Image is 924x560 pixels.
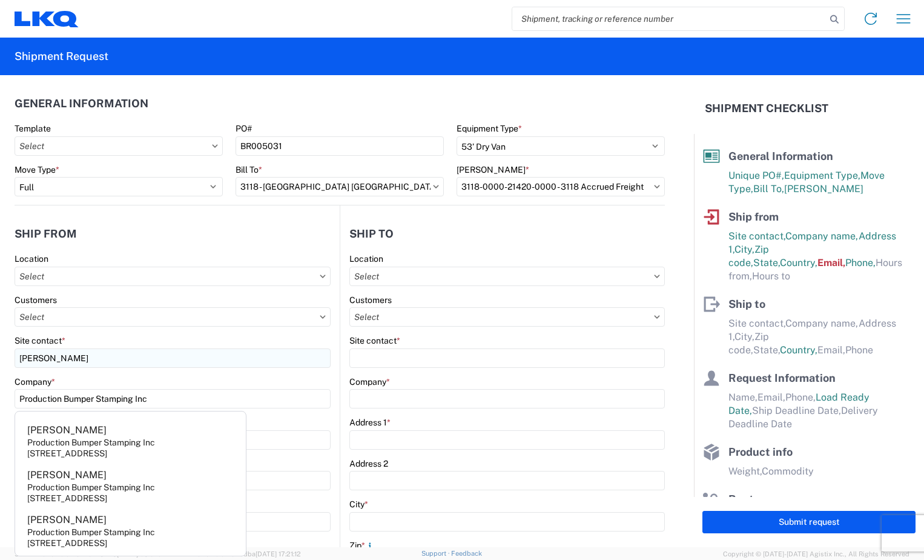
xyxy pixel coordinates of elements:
span: Country, [780,257,817,268]
span: Phone [845,344,873,356]
span: General Information [728,150,833,162]
label: Customers [15,295,57,305]
div: Production Bumper Stamping Inc [27,437,155,448]
span: Weight, [728,465,762,477]
input: Select [457,177,665,196]
span: Request Information [728,372,836,384]
label: Customers [349,295,392,305]
label: Location [349,253,383,264]
span: Phone, [845,257,876,268]
h2: General Information [15,98,148,110]
span: State, [753,344,780,356]
input: Select [349,267,665,286]
input: Select [15,307,331,327]
label: [PERSON_NAME] [457,164,529,175]
span: Bill To, [753,183,784,195]
span: Hours to [752,270,790,282]
span: [PERSON_NAME] [784,183,863,195]
div: Production Bumper Stamping Inc [27,482,155,493]
span: State, [753,257,780,268]
span: Email, [817,344,845,356]
h2: Shipment Request [15,49,108,64]
label: PO# [236,123,252,134]
input: Shipment, tracking or reference number [512,7,826,30]
label: Site contact [349,335,400,346]
h2: Ship from [15,228,77,240]
span: City, [734,331,754,342]
label: Zip [349,540,375,551]
label: Bill To [236,164,262,175]
h2: Ship to [349,228,394,240]
span: Company name, [785,230,859,242]
span: Product info [728,445,793,458]
span: City, [734,244,754,255]
label: Move Type [15,164,59,175]
input: Select [236,177,444,196]
span: Ship to [728,298,765,310]
a: Feedback [451,550,482,557]
span: Unique PO#, [728,170,784,181]
button: Submit request [702,511,916,533]
h2: Shipment Checklist [705,101,828,116]
span: Phone, [785,392,816,403]
input: Select [15,267,331,286]
input: Select [15,136,223,156]
span: Equipment Type, [784,170,860,181]
label: Address 1 [349,417,391,428]
span: Commodity [762,465,814,477]
span: Server: 2025.20.0-734e5bc92d9 [15,550,166,558]
div: [PERSON_NAME] [27,513,107,527]
label: Equipment Type [457,123,522,134]
div: [PERSON_NAME] [27,468,107,482]
div: [STREET_ADDRESS] [27,538,107,548]
span: Site contact, [728,318,785,329]
span: Ship Deadline Date, [752,405,841,416]
span: Name, [728,392,757,403]
div: [STREET_ADDRESS] [27,448,107,459]
a: Support [421,550,452,557]
label: Company [15,376,55,387]
input: Select [349,307,665,327]
span: [DATE] 17:21:12 [256,550,301,558]
span: Email, [817,257,845,268]
label: Company [349,376,390,387]
span: Copyright © [DATE]-[DATE] Agistix Inc., All Rights Reserved [723,548,909,559]
span: Email, [757,392,785,403]
div: [PERSON_NAME] [27,424,107,437]
label: City [349,499,368,510]
span: Country, [780,344,817,356]
div: Production Bumper Stamping Inc [27,527,155,538]
span: Company name, [785,318,859,329]
span: [DATE] 09:51:07 [117,550,166,558]
label: Site contact [15,335,65,346]
span: Client: 2025.20.0-e640dba [171,550,301,558]
label: Location [15,253,48,264]
span: Site contact, [728,230,785,242]
label: Template [15,123,51,134]
div: [STREET_ADDRESS] [27,493,107,504]
span: Ship from [728,210,779,223]
span: Route [728,493,760,505]
label: Address 2 [349,458,388,469]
